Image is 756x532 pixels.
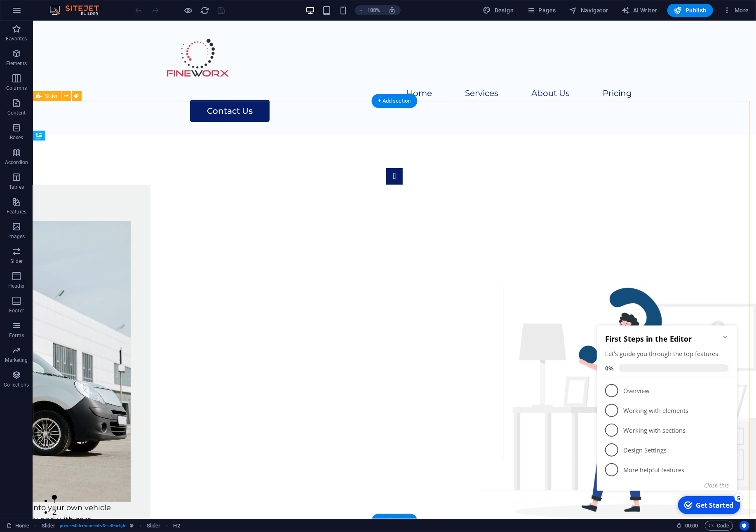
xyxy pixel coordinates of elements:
[30,109,129,118] p: Working with sections
[9,184,24,190] p: Tables
[174,521,180,531] span: Click to select. Double-click to edit
[667,4,713,17] button: Publish
[674,6,707,14] span: Publish
[147,521,161,531] span: Click to select. Double-click to edit
[59,521,127,531] span: . preset-slider-content-v3-full-height
[6,85,27,91] p: Columns
[367,5,380,15] h6: 100%
[102,184,140,193] div: Get Started
[372,514,418,528] div: + Add section
[183,5,193,15] button: Click here to leave preview mode and continue editing
[30,70,129,78] p: Overview
[45,94,58,98] span: Slider
[691,523,692,529] span: :
[8,233,25,240] p: Images
[30,149,129,157] p: More helpful features
[6,35,27,42] p: Favorites
[3,103,143,123] li: Working with sections
[10,258,23,265] p: Slider
[3,143,143,163] li: More helpful features
[42,521,56,531] span: Click to select. Double-click to edit
[7,110,26,116] p: Content
[19,498,24,503] button: 3
[480,4,517,17] button: Design
[3,64,143,84] li: Overview
[30,89,129,98] p: Working with elements
[9,307,24,314] p: Footer
[723,6,749,14] span: More
[480,4,517,17] div: Design (Ctrl+Alt+Y)
[705,521,733,531] button: Code
[4,382,29,388] p: Collections
[676,521,698,531] h6: Session time
[389,7,396,14] i: On resize automatically adjust zoom level to fit chosen device.
[141,177,149,185] div: 5
[9,332,24,339] p: Forms
[200,6,210,15] i: Reload page
[483,6,514,14] span: Design
[85,179,147,197] div: Get Started 5 items remaining, 0% complete
[10,134,23,141] p: Boxes
[19,486,24,491] button: 2
[129,17,135,23] div: Minimize checklist
[709,521,729,531] span: Code
[30,129,129,138] p: Design Settings
[12,33,135,41] div: Let's guide you through the top features
[5,357,28,363] p: Marketing
[3,84,143,103] li: Working with elements
[355,5,384,15] button: 100%
[618,4,661,17] button: AI Writer
[524,4,559,17] button: Pages
[12,47,25,55] span: 0%
[622,6,657,14] span: AI Writer
[200,5,210,15] button: reload
[110,164,135,172] button: Close this
[8,283,25,289] p: Header
[566,4,612,17] button: Navigator
[740,521,749,531] button: Usercentrics
[3,123,143,143] li: Design Settings
[7,209,26,215] p: Features
[12,17,135,27] h2: First Steps in the Editor
[5,159,28,166] p: Accordion
[19,474,24,479] button: 1
[130,523,134,528] i: This element is a customizable preset
[372,94,418,108] div: + Add section
[720,4,752,17] button: More
[569,6,608,14] span: Navigator
[685,521,698,531] span: 00 00
[42,521,180,531] nav: breadcrumb
[6,60,27,67] p: Elements
[47,5,109,15] img: Editor Logo
[527,6,556,14] span: Pages
[7,521,29,531] a: Click to cancel selection. Double-click to open Pages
